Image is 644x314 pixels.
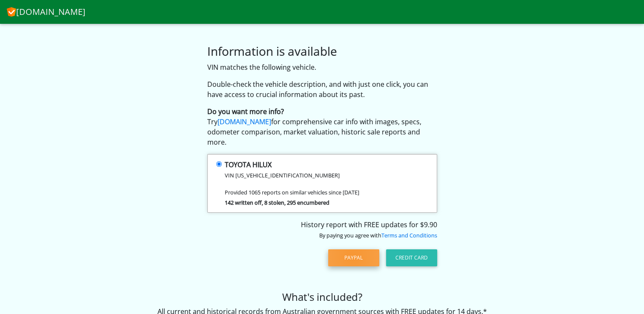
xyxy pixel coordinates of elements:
[6,291,638,303] h4: What's included?
[207,44,437,59] h3: Information is available
[218,117,271,126] a: [DOMAIN_NAME]
[7,3,86,20] a: [DOMAIN_NAME]
[207,79,437,100] p: Double-check the vehicle description, and with just one click, you can have access to crucial inf...
[328,249,379,266] button: PayPal
[381,231,437,239] a: Terms and Conditions
[225,199,329,206] strong: 142 written off, 8 stolen, 295 encumbered
[225,188,359,196] small: Provided 1065 reports on similar vehicles since [DATE]
[207,107,284,116] strong: Do you want more info?
[225,171,340,179] small: VIN [US_VEHICLE_IDENTIFICATION_NUMBER]
[216,161,222,167] input: TOYOTA HILUX VIN [US_VEHICLE_IDENTIFICATION_NUMBER] Provided 1065 reports on similar vehicles sin...
[207,62,437,72] p: VIN matches the following vehicle.
[319,231,437,239] small: By paying you agree with
[225,160,272,169] strong: TOYOTA HILUX
[7,6,16,17] img: CheckVIN.com.au logo
[386,249,437,266] button: Credit Card
[207,220,437,240] div: History report with FREE updates for $9.90
[207,106,437,147] p: Try for comprehensive car info with images, specs, odometer comparison, market valuation, histori...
